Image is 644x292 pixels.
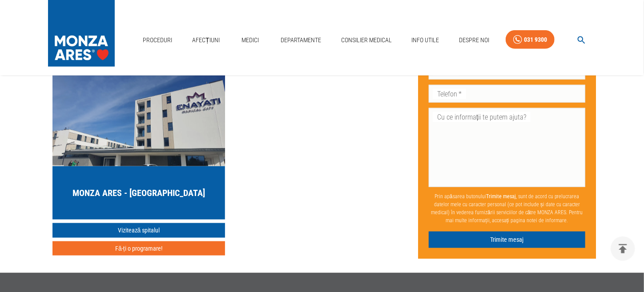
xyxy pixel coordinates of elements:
a: Medici [236,31,264,49]
button: Fă-ți o programare! [52,241,225,256]
a: Consilier Medical [338,31,395,49]
b: Trimite mesaj [486,194,516,200]
a: Despre Noi [455,31,493,49]
p: Prin apăsarea butonului , sunt de acord cu prelucrarea datelor mele cu caracter personal (ce pot ... [429,189,585,228]
button: delete [611,236,635,261]
a: Afecțiuni [189,31,223,49]
a: Proceduri [139,31,176,49]
a: Vizitează spitalul [52,223,225,238]
img: MONZA ARES Bucuresti [52,60,225,166]
h5: MONZA ARES - [GEOGRAPHIC_DATA] [72,187,205,199]
a: Info Utile [408,31,443,49]
a: MONZA ARES - [GEOGRAPHIC_DATA] [52,60,225,220]
a: 031 9300 [506,30,555,49]
a: Departamente [277,31,325,49]
div: 031 9300 [524,34,547,45]
button: Trimite mesaj [429,232,585,248]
